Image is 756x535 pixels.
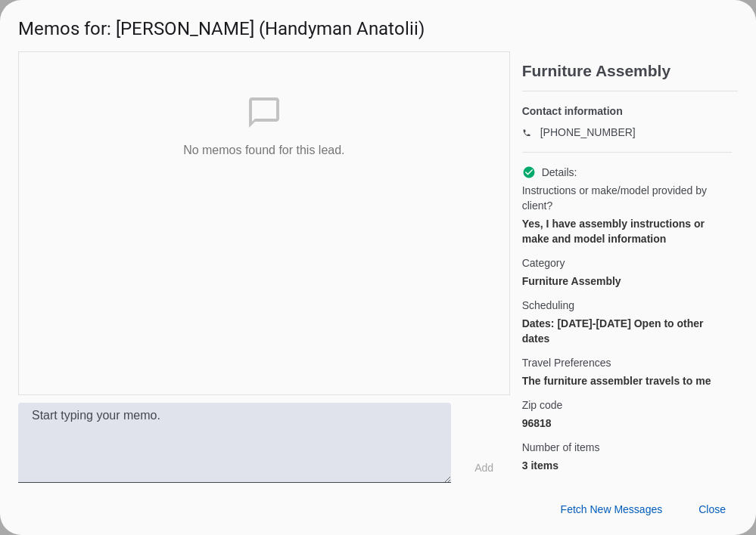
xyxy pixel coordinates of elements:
[522,298,574,313] span: Scheduling
[522,128,540,136] mat-icon: phone
[522,216,732,246] div: Yes, I have assembly instructions or make and model information
[698,503,726,515] span: Close
[522,255,565,271] span: Category
[522,63,738,79] h2: Furniture Assembly
[522,416,732,431] div: 96818
[549,496,675,523] button: Fetch New Messages
[246,94,282,131] mat-icon: chat_bubble_outline
[522,440,600,455] span: Number of items
[542,165,577,180] span: Details:
[522,373,732,388] div: The furniture assembler travels to me
[522,482,604,497] span: Types of furniture
[522,274,732,289] div: Furniture Assembly
[522,316,732,346] div: Dates: [DATE]-[DATE] Open to other dates
[522,104,732,119] h4: Contact information
[522,397,563,413] span: Zip code
[183,143,344,158] p: No memos found for this lead.
[540,126,636,138] a: [PHONE_NUMBER]
[522,458,732,473] div: 3 items
[522,165,536,179] mat-icon: check_circle
[522,355,611,370] span: Travel Preferences
[522,183,732,213] span: Instructions or make/model provided by client?
[686,496,738,523] button: Close
[561,503,663,515] span: Fetch New Messages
